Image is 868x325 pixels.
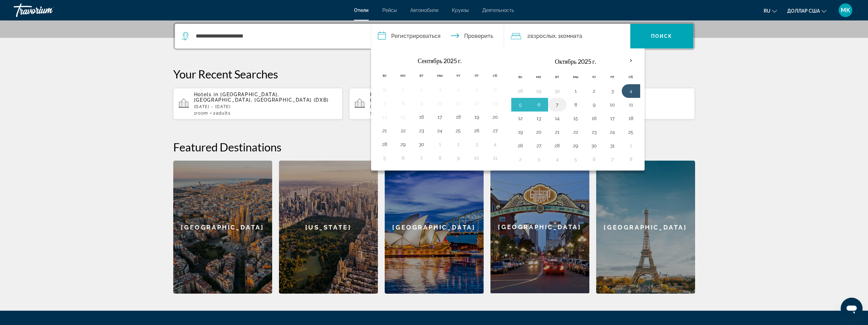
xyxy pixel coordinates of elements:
[589,127,600,137] button: День 23
[651,33,673,39] font: Поиск
[435,153,445,163] button: День 8
[279,161,378,294] a: [US_STATE]
[607,127,618,137] button: День 24
[589,141,600,150] button: День 30
[589,86,600,96] button: День 2
[787,8,820,14] font: доллар США
[453,99,464,108] button: День 11
[533,154,544,164] button: День 3
[398,99,409,108] button: День 8
[626,114,636,123] button: День 18
[194,92,329,103] span: [GEOGRAPHIC_DATA], [GEOGRAPHIC_DATA], [GEOGRAPHIC_DATA] (DXB)
[626,141,636,150] button: День 1
[398,139,409,149] button: День 29
[596,161,695,294] div: [GEOGRAPHIC_DATA]
[398,85,409,94] button: День 1
[173,161,272,294] a: [GEOGRAPHIC_DATA]
[194,92,219,97] span: Hotels in
[552,141,563,150] button: День 28
[841,298,863,320] iframe: Кнопка запуска окна обмена сообщениями
[435,139,445,149] button: День 1
[382,8,397,13] a: Рейсы
[471,112,482,122] button: День 19
[552,114,563,123] button: День 14
[607,154,618,164] button: День 7
[173,140,695,154] h2: Featured Destinations
[453,153,464,163] button: День 9
[410,8,438,13] a: Автомобили
[194,111,208,116] span: 1
[490,153,501,163] button: День 11
[482,8,514,13] a: Деятельность
[349,88,519,120] button: Hotels in Koh Samui, [GEOGRAPHIC_DATA] ([GEOGRAPHIC_DATA])[DATE] - [DATE]1Room2Adults
[379,112,390,122] button: День 14
[453,112,464,122] button: День 18
[560,33,582,39] font: комната
[418,57,462,64] font: Сентябрь 2025 г.
[471,99,482,108] button: День 12
[570,100,581,109] button: День 8
[416,126,427,135] button: День 23
[371,24,504,48] button: Даты заезда и выезда
[435,126,445,135] button: День 24
[453,85,464,94] button: День 4
[589,114,600,123] button: День 16
[570,86,581,96] button: День 1
[398,112,409,122] button: День 15
[533,127,544,137] button: День 20
[196,111,208,116] span: Room
[14,1,82,19] a: Травориум
[173,67,695,81] p: Your Recent Searches
[379,153,390,163] button: День 5
[570,154,581,164] button: День 5
[471,85,482,94] button: День 5
[533,86,544,96] button: День 29
[490,85,501,94] button: День 6
[552,100,563,109] button: День 7
[626,127,636,137] button: День 25
[398,126,409,135] button: День 22
[385,161,484,294] a: [GEOGRAPHIC_DATA]
[175,24,693,48] div: Виджет поиска
[213,111,231,116] span: 2
[416,85,427,94] button: День 2
[490,139,501,149] button: День 4
[504,24,630,48] button: Путешественники: 2 взрослых, 0 детей
[453,126,464,135] button: День 25
[416,112,427,122] button: День 16
[764,8,770,14] font: ru
[173,88,343,120] button: Hotels in [GEOGRAPHIC_DATA], [GEOGRAPHIC_DATA], [GEOGRAPHIC_DATA] (DXB)[DATE] - [DATE]1Room2Adults
[379,126,390,135] button: День 21
[515,127,526,137] button: День 19
[471,139,482,149] button: День 3
[630,24,693,48] button: Поиск
[452,8,469,13] a: Круизы
[555,58,596,65] font: Октябрь 2025 г.
[379,85,390,94] button: День 31
[533,114,544,123] button: День 13
[490,126,501,135] button: День 27
[515,141,526,150] button: День 26
[589,100,600,109] button: День 9
[533,141,544,150] button: День 27
[490,99,501,108] button: День 13
[515,154,526,164] button: День 2
[626,100,636,109] button: День 11
[435,112,445,122] button: День 17
[416,99,427,108] button: День 9
[490,161,589,293] div: [GEOGRAPHIC_DATA]
[416,139,427,149] button: День 30
[515,114,526,123] button: День 12
[570,127,581,137] button: День 22
[787,6,826,16] button: Изменить валюту
[471,126,482,135] button: День 26
[379,99,390,108] button: День 7
[570,141,581,150] button: День 29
